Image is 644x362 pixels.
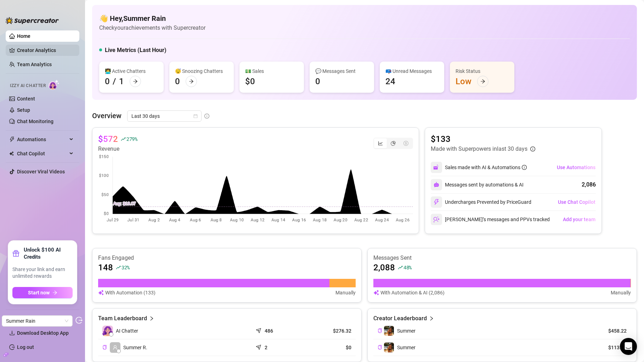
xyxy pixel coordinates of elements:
[558,196,596,208] button: Use Chat Copilot
[102,345,107,350] span: copy
[315,76,320,87] div: 0
[105,46,166,54] h5: Live Metrics (Last Hour)
[378,141,383,146] span: line-chart
[431,145,527,153] article: Made with Superpowers in last 30 days
[122,264,130,271] span: 32 %
[384,326,394,336] img: Summer
[6,316,68,326] span: Summer Rain
[315,67,368,75] div: 💬 Messages Sent
[105,289,156,297] article: With Automation (133)
[594,327,627,334] article: $458.22
[99,13,205,23] h4: 👋 Hey, Summer Rain
[431,133,535,145] article: $133
[17,344,34,350] a: Log out
[9,330,15,336] span: download
[403,264,412,271] span: 48 %
[149,314,154,323] span: right
[480,79,485,84] span: arrow-right
[557,165,595,170] span: Use Automations
[611,289,631,297] article: Manually
[17,148,67,159] span: Chat Copilot
[434,182,439,188] img: svg%3e
[373,314,427,323] article: Creator Leaderboard
[9,151,14,156] img: Chat Copilot
[17,33,30,39] a: Home
[378,328,382,333] button: Copy Creator ID
[431,196,531,208] div: Undercharges Prevented by PriceGuard
[92,110,122,121] article: Overview
[12,250,19,257] span: gift
[522,165,527,170] span: info-circle
[98,145,137,153] article: Revenue
[378,345,382,350] button: Copy Creator ID
[189,79,194,84] span: arrow-right
[309,344,351,351] article: $0
[433,164,440,171] img: svg%3e
[105,67,158,75] div: 👩‍💻 Active Chatters
[175,67,228,75] div: 😴 Snoozing Chatters
[557,162,596,173] button: Use Automations
[98,254,356,262] article: Fans Engaged
[429,314,434,323] span: right
[403,141,408,146] span: dollar-circle
[119,76,124,87] div: 1
[309,327,351,334] article: $276.32
[378,328,382,333] span: copy
[384,343,394,352] img: Summer
[391,141,396,146] span: pie-chart
[456,67,509,75] div: Risk Status
[558,199,595,205] span: Use Chat Copilot
[594,344,627,351] article: $113.93
[113,345,118,350] span: user
[431,214,550,225] div: [PERSON_NAME]’s messages and PPVs tracked
[17,45,74,56] a: Creator Analytics
[620,338,637,355] div: Open Intercom Messenger
[256,326,263,333] span: send
[433,199,440,205] img: svg%3e
[265,327,273,334] article: 486
[116,265,121,270] span: rise
[102,326,113,336] img: izzy-ai-chatter-avatar-DDCN_rTZ.svg
[380,289,445,297] article: With Automation & AI (2,086)
[17,330,69,336] span: Download Desktop App
[17,107,30,113] a: Setup
[99,23,205,32] article: Check your achievements with Supercreator
[245,67,298,75] div: 💵 Sales
[49,80,60,90] img: AI Chatter
[397,328,416,334] span: Summer
[204,114,209,119] span: info-circle
[373,289,379,297] img: svg%3e
[4,352,9,357] span: build
[582,180,596,189] div: 2,086
[373,138,413,149] div: segmented control
[116,327,138,335] span: AI Chatter
[385,76,395,87] div: 24
[52,290,57,295] span: arrow-right
[24,246,73,260] strong: Unlock $100 AI Credits
[397,345,416,350] span: Summer
[10,82,46,89] span: Izzy AI Chatter
[17,119,53,124] a: Chat Monitoring
[98,314,147,323] article: Team Leaderboard
[9,137,15,142] span: thunderbolt
[98,133,118,145] article: $572
[398,265,403,270] span: rise
[121,137,126,142] span: rise
[433,216,440,223] img: svg%3e
[335,289,356,297] article: Manually
[265,344,267,351] article: 2
[75,317,83,324] span: logout
[12,266,73,280] span: Share your link and earn unlimited rewards
[378,345,382,350] span: copy
[373,254,631,262] article: Messages Sent
[17,134,67,145] span: Automations
[193,114,198,118] span: calendar
[17,96,35,102] a: Content
[28,290,50,295] span: Start now
[105,76,110,87] div: 0
[175,76,180,87] div: 0
[563,214,596,225] button: Add your team
[98,262,113,273] article: 148
[131,111,197,121] span: Last 30 days
[373,262,395,273] article: 2,088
